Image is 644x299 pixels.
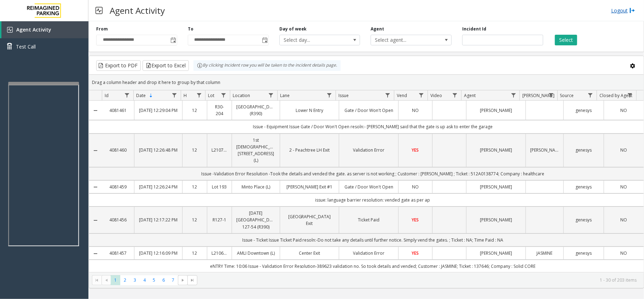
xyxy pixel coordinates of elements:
a: Lower N Entry [284,107,335,114]
span: Go to the next page [178,275,187,285]
a: Collapse Details [89,148,102,153]
a: [DATE] 12:26:48 PM [139,147,178,153]
a: genesys [568,250,599,256]
a: Collapse Details [89,108,102,113]
a: genesys [568,107,599,114]
span: Agent Activity [16,26,51,33]
a: NO [403,107,428,114]
a: R127-1 [211,216,227,223]
a: 1st [DEMOGRAPHIC_DATA], [STREET_ADDRESS] (L) [236,137,275,164]
a: AMLI Downtown (L) [236,250,275,256]
a: NO [608,147,639,153]
a: Lane Filter Menu [325,90,334,100]
span: Page 5 [149,275,159,285]
a: Agent Activity [1,21,88,38]
a: [PERSON_NAME] [471,184,521,190]
a: L21063900 [211,250,227,256]
a: genesys [568,216,599,223]
span: NO [412,184,419,190]
span: [PERSON_NAME] [523,92,555,98]
a: genesys [568,147,599,153]
a: 12 [187,184,203,190]
span: Id [105,92,109,98]
label: Agent [371,26,384,32]
a: NO [608,107,639,114]
h3: Agent Activity [106,2,168,19]
a: Gate / Door Won't Open [343,107,394,114]
a: 4081460 [106,147,130,153]
img: pageIcon [95,2,103,19]
a: [PERSON_NAME] [471,216,521,223]
span: H [184,92,187,98]
span: YES [412,147,419,153]
a: Video Filter Menu [450,90,460,100]
a: 12 [187,107,203,114]
a: Closed by Agent Filter Menu [625,90,635,100]
a: 2 - Peachtree LH Exit [284,147,335,153]
a: [PERSON_NAME] [471,147,521,153]
a: Source Filter Menu [586,90,595,100]
td: Issue -Validation Error Resolution -Took the details and vended the gate. as server is not workin... [102,167,644,180]
div: Data table [89,90,644,272]
td: Issue - Ticket Issue Ticket Paid resoln:-Do not take any details until further notice. Simply ven... [102,233,644,247]
button: Export to Excel [143,60,189,71]
a: Validation Error [343,147,394,153]
div: By clicking Incident row you will be taken to the incident details page. [193,60,341,71]
td: issue: language barrier resolution: vended gate as per ap [102,193,644,207]
span: Go to the last page [190,277,195,283]
span: Sortable [148,93,154,98]
a: Validation Error [343,250,394,256]
span: NO [620,217,627,223]
span: Page 2 [120,275,130,285]
a: [DATE] 12:16:09 PM [139,250,178,256]
a: 12 [187,216,203,223]
a: Lot 193 [211,184,227,190]
a: [PERSON_NAME] [471,250,521,256]
span: NO [412,107,419,113]
a: YES [403,147,428,153]
a: YES [403,250,428,256]
span: Go to the last page [187,275,197,285]
a: Parker Filter Menu [546,90,556,100]
a: [GEOGRAPHIC_DATA] Exit [284,213,335,227]
a: [DATE] 12:29:04 PM [139,107,178,114]
span: Page 6 [159,275,168,285]
span: NO [620,107,627,113]
span: NO [620,184,627,190]
a: [GEOGRAPHIC_DATA] (R390) [236,103,275,117]
a: NO [608,250,639,256]
a: 12 [187,147,203,153]
a: [PERSON_NAME] [530,147,559,153]
a: Issue Filter Menu [383,90,393,100]
a: 4081456 [106,216,130,223]
span: Page 7 [168,275,178,285]
a: genesys [568,184,599,190]
a: [PERSON_NAME] [471,107,521,114]
span: Page 1 [111,275,120,285]
a: Ticket Paid [343,216,394,223]
span: Issue [338,92,349,98]
span: Source [560,92,574,98]
button: Select [555,35,577,45]
span: Toggle popup [169,35,177,45]
label: From [96,26,108,32]
a: [DATE] 12:26:24 PM [139,184,178,190]
a: Center Exit [284,250,335,256]
a: Gate / Door Won't Open [343,184,394,190]
span: Select day... [280,35,344,45]
kendo-pager-info: 1 - 30 of 203 items [202,277,637,283]
a: R30-204 [211,103,227,117]
span: NO [620,250,627,256]
a: Collapse Details [89,184,102,190]
a: YES [403,216,428,223]
a: 4081459 [106,184,130,190]
img: logout [630,7,635,14]
label: Day of week [279,26,307,32]
a: 4081457 [106,250,130,256]
span: Page 4 [140,275,149,285]
a: Id Filter Menu [122,90,132,100]
a: 12 [187,250,203,256]
span: Toggle popup [261,35,268,45]
img: 'icon' [7,27,13,33]
a: Agent Filter Menu [509,90,518,100]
